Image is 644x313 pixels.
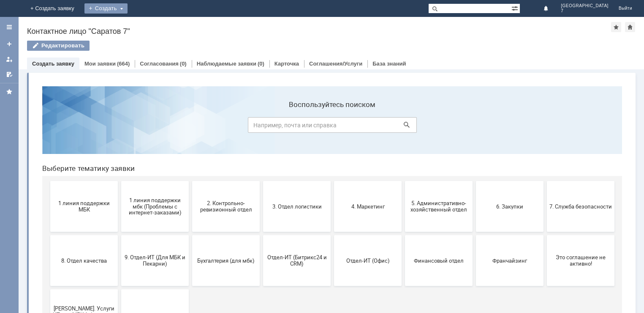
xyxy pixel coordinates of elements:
span: 8. Отдел качества [17,178,80,184]
span: [PERSON_NAME]. Услуги ИТ для МБК (оформляет L1) [17,225,80,244]
button: 8. Отдел качества [15,156,82,206]
span: 3. Отдел логистики [230,124,293,130]
a: Наблюдаемые заявки [197,60,256,67]
span: 9. Отдел-ИТ (Для МБК и Пекарни) [88,175,151,187]
span: Отдел-ИТ (Офис) [301,178,364,184]
span: Отдел-ИТ (Битрикс24 и CRM) [230,175,293,187]
span: 7. Служба безопасности [514,124,576,130]
div: Сделать домашней страницей [625,22,635,32]
header: Выберите тематику заявки [7,85,587,93]
div: Создать [84,3,128,14]
span: 2. Контрольно-ревизионный отдел [159,121,222,133]
span: Расширенный поиск [511,4,520,12]
div: (664) [117,60,130,67]
button: 4. Маркетинг [299,102,366,152]
a: Согласования [140,60,179,67]
div: Добавить в избранное [611,22,621,32]
button: 6. Закупки [440,102,508,152]
input: Например, почта или справка [212,38,381,53]
div: (0) [180,60,187,67]
span: 5. Административно-хозяйственный отдел [372,121,435,133]
button: 9. Отдел-ИТ (Для МБК и Пекарни) [86,156,153,206]
span: 4. Маркетинг [301,124,364,130]
a: Мои заявки [3,52,16,66]
a: Создать заявку [3,37,16,51]
button: 1 линия поддержки мбк (Проблемы с интернет-заказами) [86,102,153,152]
span: Это соглашение не активно! [514,175,576,187]
span: 7 [561,8,609,14]
span: не актуален [88,232,151,238]
div: (0) [258,60,264,67]
button: 7. Служба безопасности [511,102,579,152]
button: Отдел-ИТ (Офис) [299,156,366,206]
button: Финансовый отдел [370,156,437,206]
button: Отдел-ИТ (Битрикс24 и CRM) [228,156,295,206]
button: [PERSON_NAME]. Услуги ИТ для МБК (оформляет L1) [15,210,82,261]
span: Франчайзинг [443,178,505,184]
button: 5. Административно-хозяйственный отдел [370,102,437,152]
span: Финансовый отдел [372,178,435,184]
button: 3. Отдел логистики [228,102,295,152]
a: Мои заявки [84,60,116,67]
a: Мои согласования [3,68,16,81]
span: 1 линия поддержки МБК [17,121,80,133]
span: Бухгалтерия (для мбк) [159,178,222,184]
span: 6. Закупки [443,124,505,130]
button: 1 линия поддержки МБК [15,102,82,152]
button: Франчайзинг [440,156,508,206]
a: База знаний [372,60,406,67]
button: Это соглашение не активно! [511,156,579,206]
a: Соглашения/Услуги [309,60,362,67]
button: Бухгалтерия (для мбк) [157,156,224,206]
a: Карточка [274,60,299,67]
button: не актуален [86,210,153,261]
label: Воспользуйтесь поиском [212,21,381,29]
button: 2. Контрольно-ревизионный отдел [157,102,224,152]
span: [GEOGRAPHIC_DATA] [561,3,609,8]
a: Создать заявку [32,60,74,67]
span: 1 линия поддержки мбк (Проблемы с интернет-заказами) [88,117,151,136]
div: Контактное лицо "Саратов 7" [27,27,611,36]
